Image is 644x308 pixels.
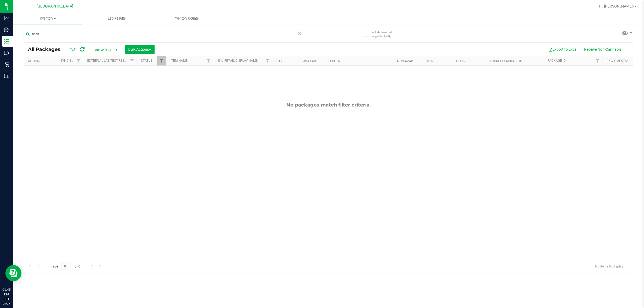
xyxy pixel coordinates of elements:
span: Bulk Actions [128,47,151,52]
a: CBD% [456,59,465,63]
a: Status [141,59,152,63]
span: [GEOGRAPHIC_DATA] [36,4,73,9]
inline-svg: Retail [4,62,9,67]
inline-svg: Inventory [4,39,9,44]
a: Flourish Package ID [488,59,522,63]
iframe: Resource center [5,265,21,281]
a: Pkg Timestamp [606,59,638,63]
a: Non-Available [397,59,421,63]
span: No items to display [591,262,628,270]
a: Available [303,59,319,63]
a: Inventory Counts [152,13,221,24]
p: 05:48 PM EDT [2,287,10,302]
p: 08/27 [2,302,10,306]
span: Clear [298,30,301,37]
a: Item Name [170,59,188,63]
a: Filter [593,56,602,65]
button: Export to Excel [545,45,581,54]
span: All Packages [28,46,66,52]
span: Include items not tagged for facility [371,30,398,38]
a: Package ID [547,59,566,63]
button: Bulk Actions [125,45,155,54]
a: Filter [204,56,213,65]
button: Receive Non-Cannabis [581,45,625,54]
a: Qty [276,59,282,63]
a: Filter [74,56,83,65]
inline-svg: Analytics [4,16,9,21]
inline-svg: Inbound [4,27,9,32]
span: Inventory [13,16,82,21]
inline-svg: Reports [4,73,9,79]
a: Sync Status [60,59,81,63]
a: Sku Retail Display Name [217,59,258,63]
a: Filter [157,56,166,65]
input: Search Package ID, Item Name, SKU, Lot or Part Number... [24,30,304,38]
a: Filter [263,56,272,65]
a: External Lab Test Result [87,59,129,63]
span: Page of 0 [46,262,85,270]
span: Inventory Counts [166,16,206,21]
inline-svg: Outbound [4,50,9,56]
a: Filter [128,56,137,65]
a: Inventory [13,13,82,24]
a: Use By [330,59,341,63]
div: No packages match filter criteria. [24,102,633,108]
a: THC% [424,59,433,63]
span: Hi, [PERSON_NAME]! [599,4,634,8]
span: Lab Results [101,16,133,21]
a: Lab Results [82,13,152,24]
div: Actions [28,59,54,63]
